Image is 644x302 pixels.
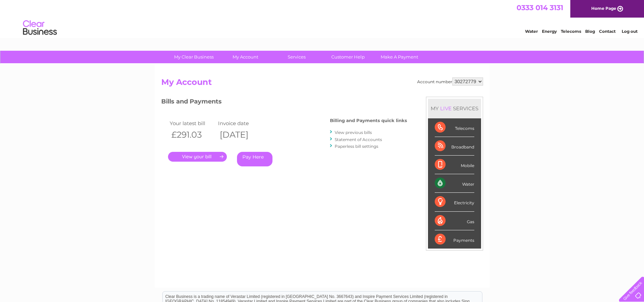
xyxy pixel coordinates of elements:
a: 0333 014 3131 [517,3,563,12]
a: Statement of Accounts [335,137,382,142]
div: Payments [435,230,474,249]
div: Account number [417,77,483,86]
a: Customer Help [320,51,376,63]
div: Gas [435,212,474,230]
a: . [168,152,227,162]
div: Clear Business is a trading name of Verastar Limited (registered in [GEOGRAPHIC_DATA] No. 3667643... [163,4,482,33]
a: Paperless bill settings [335,144,378,149]
a: View previous bills [335,130,372,135]
a: Contact [599,29,616,34]
a: Water [525,29,538,34]
div: MY SERVICES [428,99,481,118]
div: Broadband [435,137,474,156]
a: Make A Payment [372,51,427,63]
th: £291.03 [168,128,217,142]
h2: My Account [161,77,483,90]
div: LIVE [439,105,453,112]
a: Services [269,51,325,63]
div: Water [435,174,474,193]
td: Invoice date [216,119,265,128]
a: Telecoms [561,29,581,34]
div: Telecoms [435,118,474,137]
a: Log out [622,29,638,34]
h3: Bills and Payments [161,97,407,109]
td: Your latest bill [168,119,217,128]
h4: Billing and Payments quick links [330,118,407,123]
a: My Account [217,51,273,63]
a: Energy [542,29,557,34]
a: My Clear Business [166,51,222,63]
th: [DATE] [216,128,265,142]
div: Electricity [435,193,474,211]
a: Pay Here [237,152,272,166]
img: logo.png [23,18,57,38]
div: Mobile [435,156,474,174]
a: Blog [585,29,595,34]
